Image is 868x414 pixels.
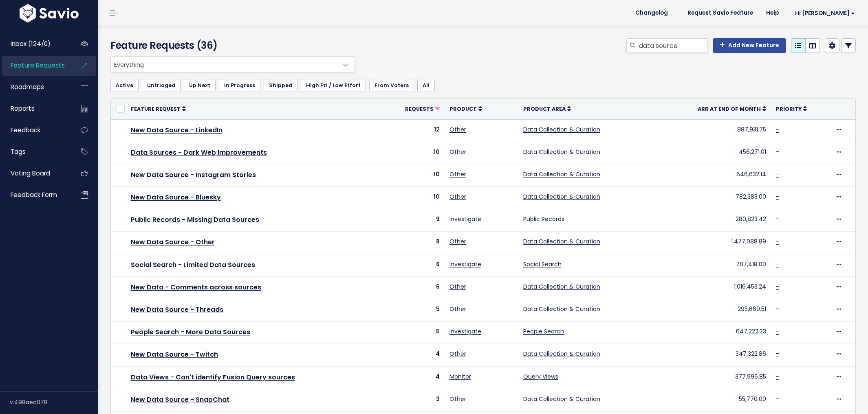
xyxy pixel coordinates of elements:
a: - [776,283,779,291]
td: 8 [380,232,445,254]
a: Data Sources - Dark Web Improvements [131,148,267,157]
span: Changelog [635,10,668,16]
a: ARR at End of Month [698,105,766,113]
a: - [776,215,779,223]
a: Reports [2,99,68,118]
td: 5 [380,322,445,344]
td: 6 [380,276,445,299]
span: Roadmaps [11,83,44,91]
a: Public Records [523,215,564,223]
a: Product Area [523,105,571,113]
a: Roadmaps [2,78,68,96]
div: v.498aec078 [10,392,98,413]
a: Investigate [449,327,481,335]
a: High Pri / Low Effort [301,79,366,92]
span: Reports [11,104,35,113]
a: New Data Source - SnapChat [131,395,229,404]
span: Everything [110,56,355,72]
a: Data Collection & Curation [523,305,600,313]
a: Other [449,193,466,201]
td: 6 [380,254,445,276]
span: Priority [776,105,802,112]
input: Search features... [638,38,708,53]
td: 707,418.00 [658,254,771,276]
a: Help [760,7,785,19]
span: Feature Request [131,105,181,112]
a: Monitor [449,372,471,381]
a: Requests [405,105,440,113]
a: - [776,237,779,245]
a: In Progress [219,79,260,92]
a: Query Views [523,372,558,381]
a: Priority [776,105,807,113]
a: People Search [523,327,564,335]
a: - [776,395,779,403]
span: Hi [PERSON_NAME] [795,10,855,16]
a: Feedback form [2,186,68,204]
td: 456,271.01 [658,142,771,164]
span: Feature Requests [11,61,65,70]
td: 9 [380,209,445,232]
a: Feature Requests [2,56,68,75]
a: Investigate [449,260,481,268]
a: Data Collection & Curation [523,170,600,178]
a: Data Collection & Curation [523,350,600,358]
a: Tags [2,142,68,161]
span: Inbox (124/0) [11,39,51,48]
a: Investigate [449,215,481,223]
td: 3 [380,389,445,411]
a: Hi [PERSON_NAME] [785,7,861,20]
a: Other [449,350,466,358]
span: Product [449,105,477,112]
a: New Data - Comments across sources [131,283,261,292]
a: Other [449,170,466,178]
td: 647,222.23 [658,322,771,344]
td: 12 [380,119,445,142]
a: New Data Source - Twitch [131,350,218,359]
a: Other [449,305,466,313]
td: 646,632.14 [658,164,771,186]
a: New Data Source - Bluesky [131,193,221,202]
span: Everything [111,57,338,72]
td: 5 [380,299,445,322]
a: - [776,125,779,134]
a: Product [449,105,482,113]
a: Public Records - Missing Data Sources [131,215,259,224]
a: - [776,372,779,381]
a: Feature Request [131,105,186,113]
td: 4 [380,366,445,389]
td: 1,477,088.89 [658,232,771,254]
td: 280,823.42 [658,209,771,232]
a: Data Collection & Curation [523,193,600,201]
span: Product Area [523,105,566,112]
a: Data Collection & Curation [523,395,600,403]
td: 10 [380,142,445,164]
span: Feedback [11,126,40,134]
a: Other [449,237,466,245]
a: - [776,170,779,178]
td: 295,669.51 [658,299,771,322]
a: People Search - More Data Sources [131,327,250,337]
td: 10 [380,187,445,209]
img: logo-white.9d6f32f41409.svg [18,4,81,22]
a: Add New Feature [713,38,786,53]
a: Voting Board [2,164,68,183]
a: Up Next [184,79,216,92]
a: All [417,79,435,92]
span: Tags [11,147,26,156]
a: - [776,305,779,313]
a: - [776,193,779,201]
span: Feedback form [11,191,57,199]
td: 55,770.00 [658,389,771,411]
a: Data Collection & Curation [523,125,600,134]
a: Shipped [264,79,297,92]
td: 377,996.85 [658,366,771,389]
a: Social Search - Limited Data Sources [131,260,255,269]
td: 1,016,453.24 [658,276,771,299]
a: - [776,260,779,268]
a: New Data Source - Instagram Stories [131,170,256,180]
a: New Data Source - Threads [131,305,223,314]
a: Social Search [523,260,562,268]
h4: Feature Requests (36) [110,38,351,53]
a: Request Savio Feature [681,7,760,19]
